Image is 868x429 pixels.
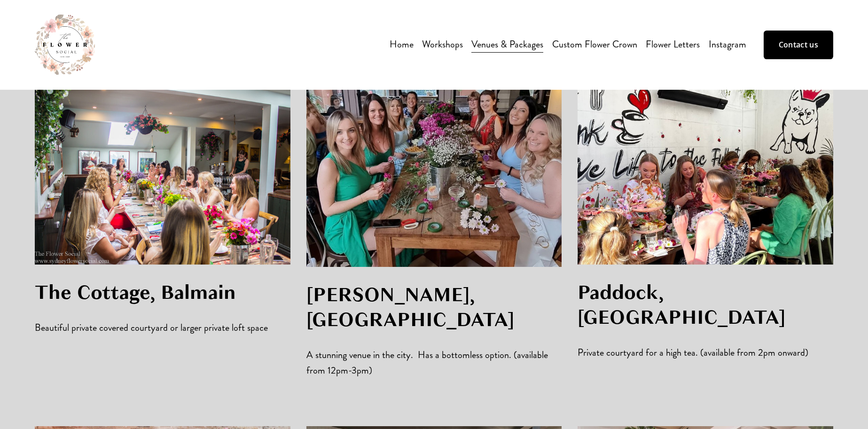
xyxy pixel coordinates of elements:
a: Instagram [709,36,746,54]
h3: [PERSON_NAME], [GEOGRAPHIC_DATA] [306,283,562,332]
p: Beautiful private covered courtyard or larger private loft space [35,320,290,336]
a: Home [390,36,414,54]
a: folder dropdown [422,36,463,54]
a: Venues & Packages [471,36,543,54]
h3: The Cottage, Balmain [35,281,290,305]
p: A stunning venue in the city. Has a bottomless option. (available from 12pm-3pm) [306,348,562,378]
img: The Flower Social [35,15,95,75]
h3: Paddock, [GEOGRAPHIC_DATA] [578,281,833,330]
span: Workshops [422,37,463,53]
a: Contact us [764,31,833,59]
a: Flower Letters [646,36,700,54]
p: Private courtyard for a high tea. (available from 2pm onward) [578,345,833,361]
a: Custom Flower Crown [552,36,637,54]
